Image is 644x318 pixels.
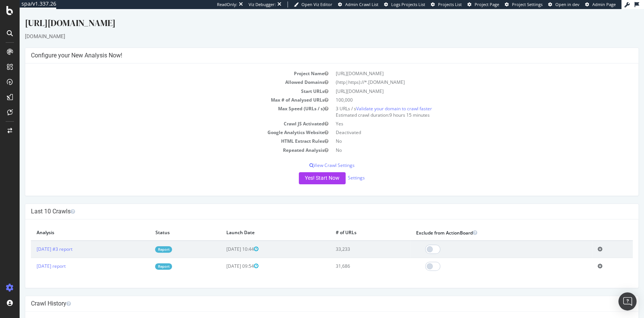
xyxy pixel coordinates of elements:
[11,69,312,77] td: Allowed Domains
[5,23,619,31] div: [DOMAIN_NAME]
[217,2,237,8] div: ReadOnly:
[11,291,613,298] h4: Crawl History
[135,237,152,244] a: Report
[310,249,391,266] td: 31,686
[467,2,499,8] a: Project Page
[11,110,312,119] td: Crawl JS Activated
[130,216,201,232] th: Status
[384,2,425,8] a: Logs Projects List
[17,254,46,260] a: [DATE] report
[11,86,312,95] td: Max # of Analysed URLs
[431,2,462,8] a: Projects List
[391,2,425,7] span: Logs Projects List
[11,199,613,206] h4: Last 10 Crawls
[11,153,613,159] p: View Crawl Settings
[294,2,332,8] a: Open Viz Editor
[438,2,462,7] span: Projects List
[475,2,499,7] span: Project Page
[11,95,312,110] td: Max Speed (URLs / s)
[345,2,378,7] span: Admin Crawl List
[207,237,239,243] span: [DATE] 10:44
[11,137,312,145] td: Repeated Analysis
[312,119,613,128] td: Deactivated
[11,119,312,128] td: Google Analytics Website
[11,60,312,69] td: Project Name
[505,2,543,8] a: Project Settings
[11,128,312,136] td: HTML Extract Rules
[207,254,239,260] span: [DATE] 09:54
[279,163,326,175] button: Yes! Start Now
[5,8,619,23] div: [URL][DOMAIN_NAME]
[312,128,613,136] td: No
[201,216,310,232] th: Launch Date
[312,95,613,110] td: 3 URLs / s Estimated crawl duration:
[312,137,613,145] td: No
[249,2,276,8] div: Viz Debugger:
[312,60,613,69] td: [URL][DOMAIN_NAME]
[370,103,410,109] span: 9 hours 15 minutes
[592,2,616,7] span: Admin Page
[548,2,579,8] a: Open in dev
[391,216,572,232] th: Exclude from ActionBoard
[310,232,391,249] td: 33,233
[11,78,312,86] td: Start URLs
[328,165,345,172] a: Settings
[585,2,616,8] a: Admin Page
[135,254,152,261] a: Report
[312,110,613,119] td: Yes
[618,292,636,310] div: Open Intercom Messenger
[11,43,613,50] h4: Configure your New Analysis Now!
[301,2,332,7] span: Open Viz Editor
[555,2,579,7] span: Open in dev
[338,2,378,8] a: Admin Crawl List
[11,216,130,232] th: Analysis
[312,78,613,86] td: [URL][DOMAIN_NAME]
[512,2,543,7] span: Project Settings
[337,96,412,103] a: Validate your domain to crawl faster
[312,86,613,95] td: 100,000
[310,216,391,232] th: # of URLs
[17,237,53,243] a: [DATE] #3 report
[312,69,613,77] td: (http|https)://*.[DOMAIN_NAME]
